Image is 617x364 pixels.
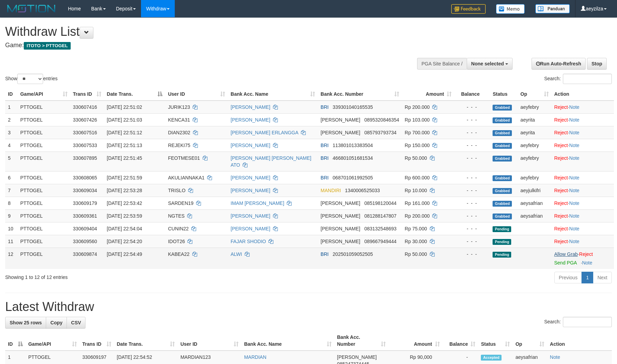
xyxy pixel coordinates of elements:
[5,197,18,209] td: 8
[518,171,552,184] td: aeyfebry
[5,331,26,351] th: ID: activate to sort column descending
[454,88,490,101] th: Balance
[493,201,512,207] span: Grabbed
[554,155,568,161] a: Reject
[334,331,388,351] th: Bank Acc. Number: activate to sort column ascending
[493,156,512,162] span: Grabbed
[552,101,614,114] td: ·
[231,251,242,257] a: ALWI
[321,104,328,110] span: BRI
[333,143,373,148] span: Copy 113801013383504 to clipboard
[457,225,487,232] div: - - -
[5,126,18,139] td: 3
[114,331,178,351] th: Date Trans.: activate to sort column ascending
[405,175,429,180] span: Rp 600.000
[321,175,328,180] span: BRI
[178,331,241,351] th: User ID: activate to sort column ascending
[321,226,360,231] span: [PERSON_NAME]
[493,143,512,149] span: Grabbed
[321,130,360,135] span: [PERSON_NAME]
[552,88,614,101] th: Action
[457,129,487,136] div: - - -
[168,188,185,193] span: TRISLO
[18,209,70,222] td: PTTOGEL
[107,239,142,244] span: [DATE] 22:54:20
[168,226,189,231] span: CUNIN22
[5,74,58,84] label: Show entries
[5,3,58,14] img: MOTION_logo.png
[321,239,360,244] span: [PERSON_NAME]
[443,331,478,351] th: Balance: activate to sort column ascending
[579,251,593,257] a: Reject
[73,188,97,193] span: 330609034
[18,152,70,171] td: PTTOGEL
[518,139,552,152] td: aeyfebry
[5,88,18,101] th: ID
[18,235,70,248] td: PTTOGEL
[457,251,487,258] div: - - -
[552,139,614,152] td: ·
[569,188,579,193] a: Note
[50,320,62,325] span: Copy
[5,152,18,171] td: 5
[168,239,185,244] span: IDOT26
[5,101,18,114] td: 1
[554,213,568,219] a: Reject
[388,331,443,351] th: Amount: activate to sort column ascending
[364,226,396,231] span: Copy 083132548693 to clipboard
[231,226,270,231] a: [PERSON_NAME]
[321,251,328,257] span: BRI
[552,113,614,126] td: ·
[17,74,43,84] select: Showentries
[333,251,373,257] span: Copy 202501059052505 to clipboard
[457,116,487,123] div: - - -
[554,143,568,148] a: Reject
[405,213,429,219] span: Rp 200.000
[417,58,467,70] div: PGA Site Balance /
[552,235,614,248] td: ·
[228,88,318,101] th: Bank Acc. Name: activate to sort column ascending
[5,271,252,281] div: Showing 1 to 12 of 12 entries
[364,200,396,206] span: Copy 085198120044 to clipboard
[107,104,142,110] span: [DATE] 22:51:02
[554,251,579,257] span: ·
[554,226,568,231] a: Reject
[481,355,502,361] span: Accepted
[10,320,42,325] span: Show 25 rows
[405,155,427,161] span: Rp 50.000
[18,139,70,152] td: PTTOGEL
[405,226,427,231] span: Rp 75.000
[364,117,399,123] span: Copy 0895320846354 to clipboard
[231,104,270,110] a: [PERSON_NAME]
[544,74,612,84] label: Search:
[563,317,612,327] input: Search:
[5,113,18,126] td: 2
[73,130,97,135] span: 330607516
[493,105,512,111] span: Grabbed
[518,113,552,126] td: aeyrita
[364,213,396,219] span: Copy 081288147807 to clipboard
[457,200,487,207] div: - - -
[405,130,429,135] span: Rp 700.000
[231,155,311,168] a: [PERSON_NAME] [PERSON_NAME] ATO
[168,130,190,135] span: DIAN2302
[490,88,517,101] th: Status
[107,213,142,219] span: [DATE] 22:53:59
[405,200,429,206] span: Rp 161.000
[554,117,568,123] a: Reject
[26,331,80,351] th: Game/API: activate to sort column ascending
[231,175,270,180] a: [PERSON_NAME]
[318,88,402,101] th: Bank Acc. Number: activate to sort column ascending
[552,248,614,269] td: ·
[5,248,18,269] td: 12
[231,200,284,206] a: IMAM [PERSON_NAME]
[107,117,142,123] span: [DATE] 22:51:03
[405,117,429,123] span: Rp 103.000
[405,239,427,244] span: Rp 30.000
[552,184,614,197] td: ·
[5,171,18,184] td: 6
[493,130,512,136] span: Grabbed
[532,58,586,70] a: Run Auto-Refresh
[321,143,328,148] span: BRI
[73,239,97,244] span: 330609560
